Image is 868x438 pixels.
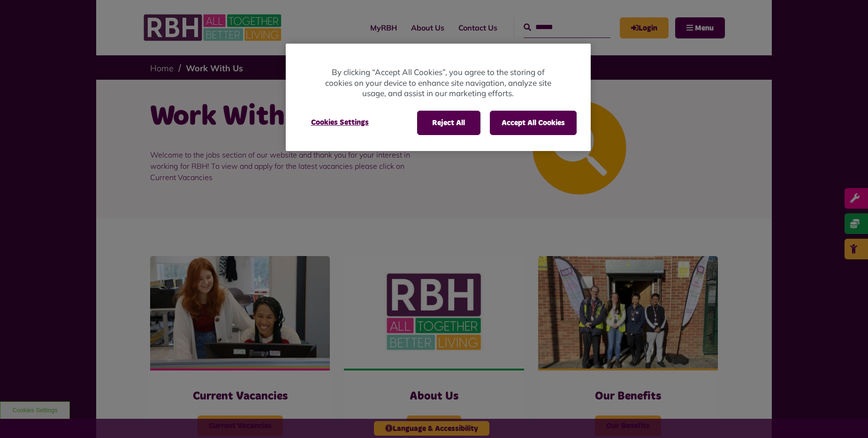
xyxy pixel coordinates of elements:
button: Cookies Settings [300,111,380,134]
div: Privacy [286,44,591,151]
p: By clicking “Accept All Cookies”, you agree to the storing of cookies on your device to enhance s... [323,67,553,99]
button: Accept All Cookies [490,111,577,135]
div: Cookie banner [286,44,591,151]
button: Reject All [417,111,480,135]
